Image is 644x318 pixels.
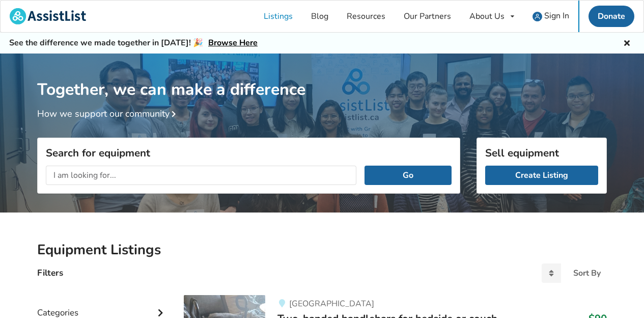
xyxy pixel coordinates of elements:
span: [GEOGRAPHIC_DATA] [289,298,374,309]
a: Blog [302,1,338,32]
span: Sign In [544,10,569,21]
a: Resources [338,1,395,32]
h3: Search for equipment [46,146,452,160]
h5: See the difference we made together in [DATE]! 🎉 [9,38,258,48]
a: Listings [255,1,302,32]
h1: Together, we can make a difference [37,54,607,100]
a: Donate [589,6,634,27]
a: user icon Sign In [523,1,578,32]
div: Sort By [573,269,601,277]
a: How we support our community [37,108,180,120]
a: Browse Here [208,37,258,48]
h2: Equipment Listings [37,241,607,259]
a: Our Partners [395,1,460,32]
h3: Sell equipment [485,146,598,160]
a: Create Listing [485,166,598,185]
input: I am looking for... [46,166,356,185]
div: About Us [469,12,505,20]
h4: Filters [37,267,63,279]
button: Go [365,166,452,185]
img: user icon [533,12,542,21]
img: assistlist-logo [10,8,86,24]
